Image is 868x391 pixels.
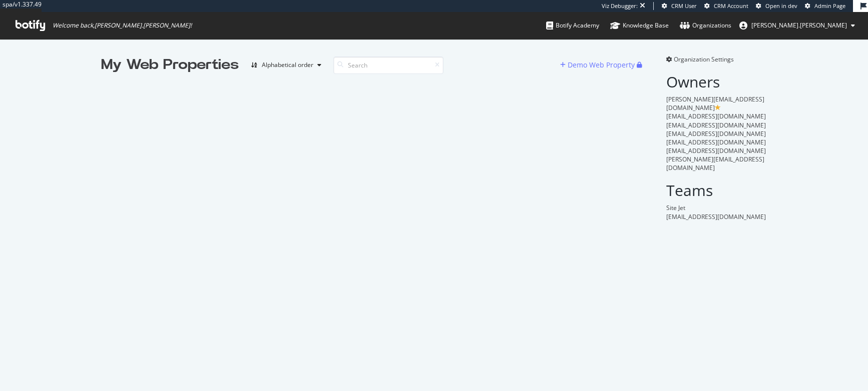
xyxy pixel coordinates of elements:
[680,20,731,30] div: Organizations
[610,12,669,39] a: Knowledge Base
[262,62,313,68] div: Alphabetical order
[814,2,845,9] span: Admin Page
[671,2,697,9] span: CRM User
[333,56,444,74] input: Search
[666,182,767,198] h2: Teams
[714,2,748,9] span: CRM Account
[546,20,599,30] div: Botify Academy
[765,2,797,9] span: Open in dev
[666,95,764,112] span: [PERSON_NAME][EMAIL_ADDRESS][DOMAIN_NAME]
[666,73,767,90] h2: Owners
[704,2,748,10] a: CRM Account
[546,12,599,39] a: Botify Academy
[666,138,766,146] span: [EMAIL_ADDRESS][DOMAIN_NAME]
[666,112,766,120] span: [EMAIL_ADDRESS][DOMAIN_NAME]
[731,17,863,33] button: [PERSON_NAME].[PERSON_NAME]
[756,2,797,10] a: Open in dev
[560,57,637,73] button: Demo Web Property
[666,212,766,221] span: [EMAIL_ADDRESS][DOMAIN_NAME]
[666,155,764,172] span: [PERSON_NAME][EMAIL_ADDRESS][DOMAIN_NAME]
[602,2,638,10] div: Viz Debugger:
[560,60,637,69] a: Demo Web Property
[53,21,192,29] span: Welcome back, [PERSON_NAME].[PERSON_NAME] !
[247,57,325,73] button: Alphabetical order
[751,21,847,29] span: jeffrey.louella
[610,20,669,30] div: Knowledge Base
[666,121,766,129] span: [EMAIL_ADDRESS][DOMAIN_NAME]
[666,129,766,138] span: [EMAIL_ADDRESS][DOMAIN_NAME]
[680,12,731,39] a: Organizations
[662,2,697,10] a: CRM User
[674,55,734,63] span: Organization Settings
[666,146,766,155] span: [EMAIL_ADDRESS][DOMAIN_NAME]
[568,60,635,70] div: Demo Web Property
[101,55,239,75] div: My Web Properties
[805,2,845,10] a: Admin Page
[666,203,767,212] div: Site Jet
